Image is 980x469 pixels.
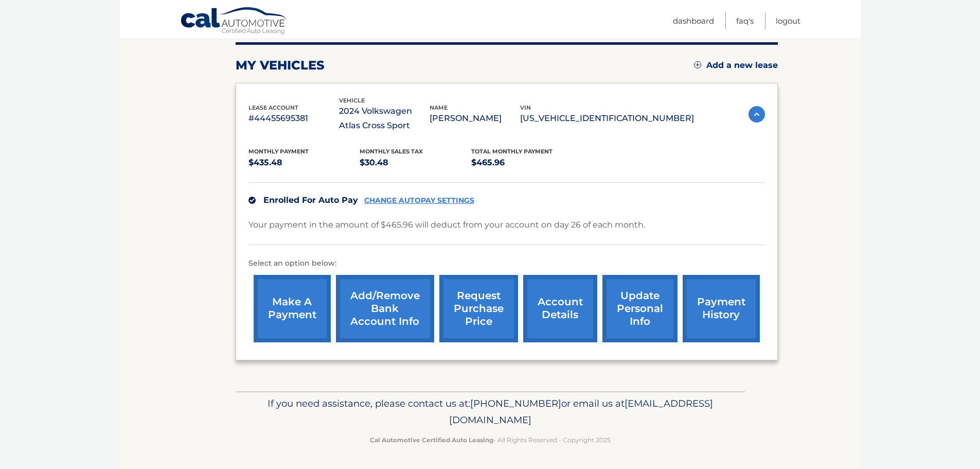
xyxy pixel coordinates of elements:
[360,155,471,170] p: $30.48
[336,275,434,342] a: Add/Remove bank account info
[683,275,760,342] a: payment history
[248,148,309,155] span: Monthly Payment
[749,106,765,123] img: accordion-active.svg
[248,104,298,111] span: lease account
[470,397,561,409] span: [PHONE_NUMBER]
[242,395,738,428] p: If you need assistance, please contact us at: or email us at
[602,275,678,342] a: update personal info
[263,195,358,205] span: Enrolled For Auto Pay
[471,155,583,170] p: $465.96
[694,60,778,71] a: Add a new lease
[430,111,520,126] p: [PERSON_NAME]
[694,61,701,68] img: add.svg
[360,148,423,155] span: Monthly sales Tax
[370,436,493,444] strong: Cal Automotive Certified Auto Leasing
[248,111,339,126] p: #44455695381
[520,104,531,111] span: vin
[339,97,365,104] span: vehicle
[236,58,325,73] h2: my vehicles
[248,155,360,170] p: $435.48
[439,275,518,342] a: request purchase price
[523,275,597,342] a: account details
[430,104,448,111] span: name
[364,196,474,205] a: CHANGE AUTOPAY SETTINGS
[339,104,430,133] p: 2024 Volkswagen Atlas Cross Sport
[248,197,256,204] img: check.svg
[471,148,553,155] span: Total Monthly Payment
[736,12,754,29] a: FAQ's
[180,7,288,37] a: Cal Automotive
[242,435,738,445] p: - All Rights Reserved - Copyright 2025
[248,218,645,232] p: Your payment in the amount of $465.96 will deduct from your account on day 26 of each month.
[776,12,800,29] a: Logout
[248,257,765,270] p: Select an option below:
[673,12,714,29] a: Dashboard
[254,275,331,342] a: make a payment
[520,111,694,126] p: [US_VEHICLE_IDENTIFICATION_NUMBER]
